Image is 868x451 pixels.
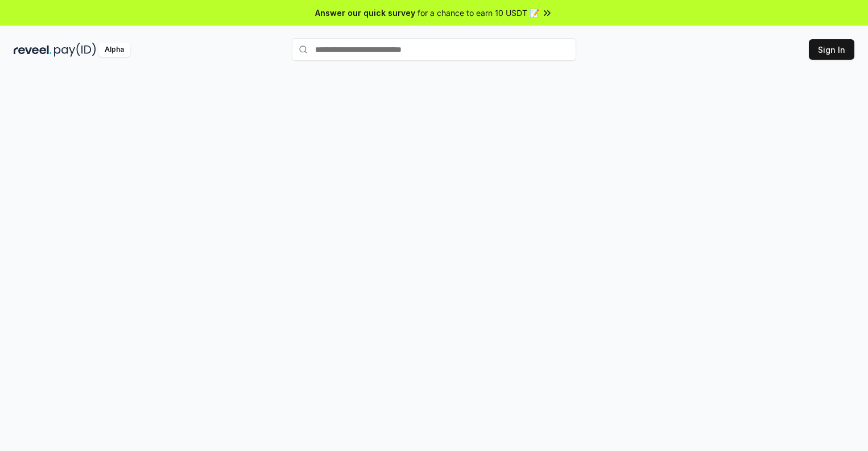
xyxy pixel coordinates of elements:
[98,43,130,57] div: Alpha
[315,7,415,19] span: Answer our quick survey
[14,43,52,57] img: reveel_dark
[418,7,539,19] span: for a chance to earn 10 USDT 📝
[809,39,854,60] button: Sign In
[54,43,96,57] img: pay_id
